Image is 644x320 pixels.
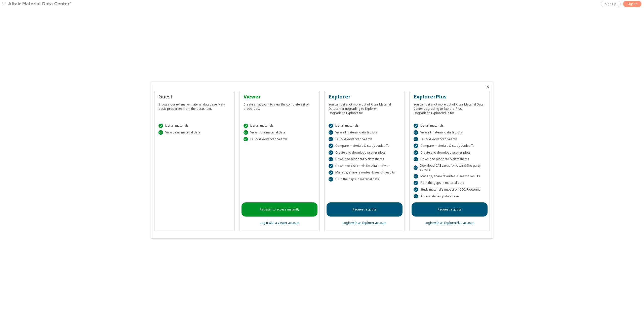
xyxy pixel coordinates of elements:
[244,100,315,111] div: Create an account to view the complete set of properties.
[329,177,333,182] div: 
[414,187,418,192] div: 
[242,202,317,217] a: Register to access instantly
[329,137,400,141] div: Quick & Advanced Search
[414,100,486,115] div: You can get a lot more out of Altair Material Data Center upgrading to ExplorerPlus. Upgrade to E...
[244,124,248,128] div: 
[329,157,400,162] div: Download plot data & datasheets
[414,165,418,170] div: 
[414,137,486,141] div: Quick & Advanced Search
[414,181,418,185] div: 
[414,157,418,162] div: 
[329,150,333,155] div: 
[414,174,486,179] div: Manage, share favorites & search results
[329,164,400,168] div: Download CAE cards for Altair solvers
[329,93,400,100] div: Explorer
[414,130,486,135] div: View all material data & plots
[414,130,418,135] div: 
[158,130,230,135] div: View basic material data
[329,130,333,135] div: 
[343,221,386,225] a: Login with an Explorer account
[158,100,230,111] div: Browse our extensive material database, view basic properties from the datasheet.
[414,144,418,148] div: 
[412,202,488,217] a: Request a quote
[329,164,333,168] div: 
[329,100,400,115] div: You can get a lot more out of Altair Material Datacenter upgrading to Explorer. Upgrade to Explor...
[414,150,486,155] div: Create and download scatter plots
[414,137,418,141] div: 
[158,124,163,128] div: 
[244,130,248,135] div: 
[158,130,163,135] div: 
[414,124,418,128] div: 
[244,124,315,128] div: List all materials
[329,124,333,128] div: 
[486,85,490,89] button: Close
[327,202,403,217] a: Request a quote
[260,221,299,225] a: Login with a Viewer account
[414,194,418,199] div: 
[244,130,315,135] div: View more material data
[329,144,400,148] div: Compare materials & study tradeoffs
[425,221,474,225] a: Login with an ExplorerPlus account
[329,130,400,135] div: View all material data & plots
[414,144,486,148] div: Compare materials & study tradeoffs
[414,181,486,185] div: Fill in the gaps in material data
[329,150,400,155] div: Create and download scatter plots
[329,170,333,175] div: 
[414,194,486,199] div: Access stick-slip database
[414,124,486,128] div: List all materials
[329,177,400,182] div: Fill in the gaps in material data
[414,157,486,162] div: Download plot data & datasheets
[158,124,230,128] div: List all materials
[329,144,333,148] div: 
[414,93,486,100] div: ExplorerPlus
[414,150,418,155] div: 
[329,137,333,141] div: 
[329,124,400,128] div: List all materials
[329,170,400,175] div: Manage, share favorites & search results
[244,137,315,141] div: Quick & Advanced Search
[414,164,486,172] div: Download CAE cards for Altair & 3rd party solvers
[414,174,418,179] div: 
[158,93,230,100] div: Guest
[414,187,486,192] div: Study material's impact on CO2 Footprint
[329,157,333,162] div: 
[244,137,248,141] div: 
[244,93,315,100] div: Viewer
